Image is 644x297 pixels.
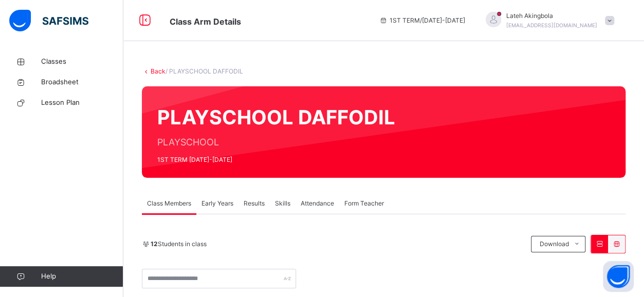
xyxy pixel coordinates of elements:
[344,199,384,208] span: Form Teacher
[41,271,123,282] span: Help
[165,67,243,75] span: / PLAYSCHOOL DAFFODIL
[9,10,88,31] img: safsims
[244,199,265,208] span: Results
[157,155,395,164] span: 1ST TERM [DATE]-[DATE]
[147,199,191,208] span: Class Members
[151,67,165,75] a: Back
[151,239,207,249] span: Students in class
[41,98,123,108] span: Lesson Plan
[151,240,158,248] b: 12
[41,77,123,87] span: Broadsheet
[41,57,123,67] span: Classes
[379,16,465,25] span: session/term information
[506,22,597,28] span: [EMAIL_ADDRESS][DOMAIN_NAME]
[275,199,290,208] span: Skills
[506,11,597,21] span: Lateh Akingbola
[301,199,334,208] span: Attendance
[201,199,233,208] span: Early Years
[539,239,568,249] span: Download
[603,261,634,292] button: Open asap
[170,16,241,27] span: Class Arm Details
[475,11,619,30] div: LatehAkingbola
